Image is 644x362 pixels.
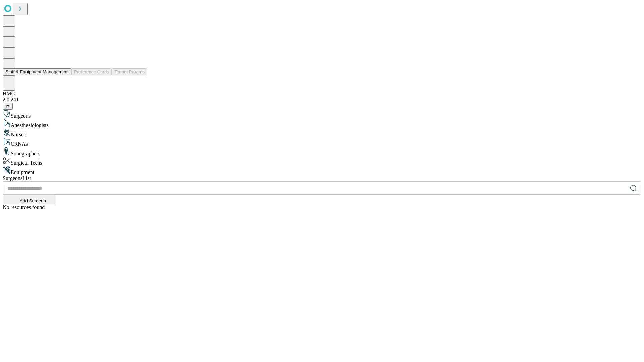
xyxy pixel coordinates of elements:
[3,204,641,210] div: No resources found
[3,97,641,103] div: 2.0.241
[112,68,147,75] button: Tenant Params
[3,119,641,128] div: Anesthesiologists
[3,175,641,181] div: Surgeons List
[71,68,112,75] button: Preference Cards
[3,68,71,75] button: Staff & Equipment Management
[20,198,46,203] span: Add Surgeon
[3,157,641,166] div: Surgical Techs
[3,166,641,175] div: Equipment
[5,104,10,109] span: @
[3,110,641,119] div: Surgeons
[3,90,641,97] div: HMC
[3,195,56,204] button: Add Surgeon
[3,138,641,147] div: CRNAs
[3,128,641,138] div: Nurses
[3,147,641,157] div: Sonographers
[3,103,13,110] button: @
